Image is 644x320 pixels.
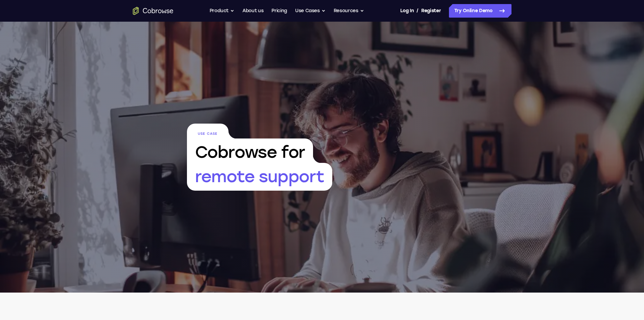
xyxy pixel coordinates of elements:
a: Go to the home page [133,7,173,15]
span: / [416,7,419,15]
span: Use Case [187,124,229,138]
button: Product [210,4,235,18]
span: remote support [187,163,332,191]
span: Cobrowse for [187,138,313,163]
button: Use Cases [295,4,326,18]
a: Try Online Demo [449,4,511,18]
button: Resources [334,4,364,18]
a: About us [242,4,263,18]
a: Register [421,4,441,18]
a: Log In [400,4,414,18]
a: Pricing [271,4,287,18]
